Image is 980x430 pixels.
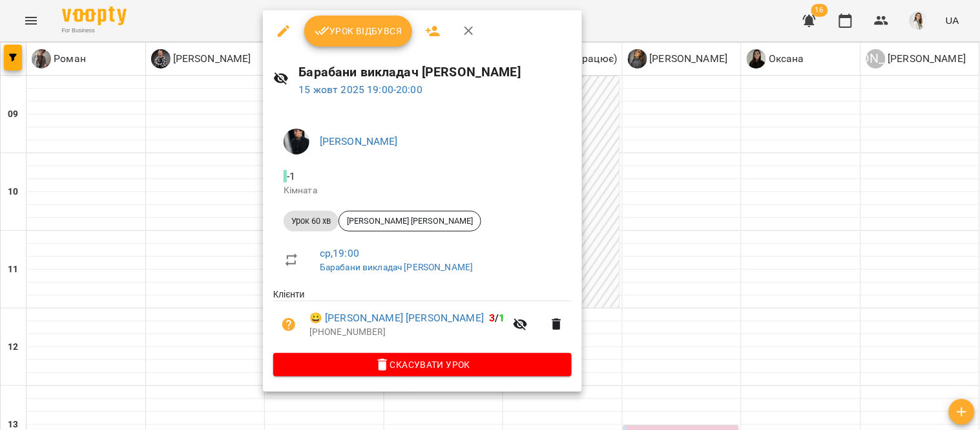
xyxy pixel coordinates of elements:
span: 3 [489,312,495,324]
div: [PERSON_NAME] [PERSON_NAME] [339,211,481,231]
b: / [489,312,505,324]
span: Урок 60 хв [284,215,339,227]
span: - 1 [284,170,298,182]
button: Урок відбувся [304,16,413,47]
h6: Барабани викладач [PERSON_NAME] [299,62,572,82]
a: [PERSON_NAME] [320,135,398,147]
p: Кімната [284,184,561,197]
span: Скасувати Урок [284,357,561,372]
span: 1 [499,312,505,324]
ul: Клієнти [273,288,572,352]
button: Скасувати Урок [273,353,572,376]
span: Урок відбувся [315,23,402,39]
button: Візит ще не сплачено. Додати оплату? [273,309,304,340]
p: [PHONE_NUMBER] [309,326,505,339]
a: 😀 [PERSON_NAME] [PERSON_NAME] [309,310,484,326]
img: a14e383c6533acd67d1f44664bd07f9a.jpg [284,129,309,155]
a: 15 жовт 2025 19:00-20:00 [299,83,423,96]
a: Барабани викладач [PERSON_NAME] [320,262,474,272]
a: ср , 19:00 [320,247,359,259]
span: [PERSON_NAME] [PERSON_NAME] [339,215,481,227]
